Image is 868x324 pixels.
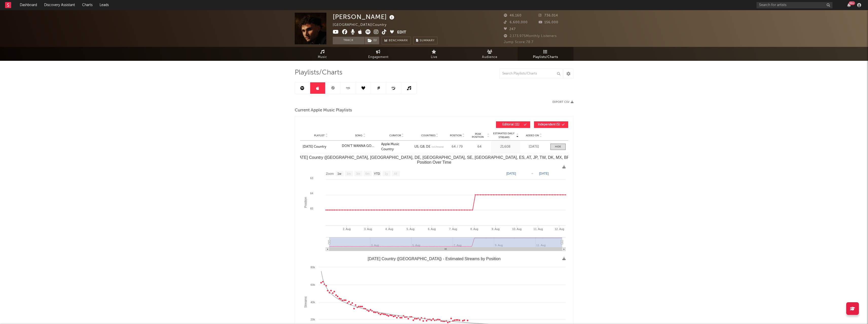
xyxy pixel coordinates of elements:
div: DON'T WANNA GO HOME [342,144,379,149]
span: Playlists/Charts [295,70,342,76]
a: Music [295,47,350,61]
span: Live [431,54,437,60]
span: 156,000 [539,21,558,24]
text: 3m [356,172,360,176]
button: Edit [397,29,406,36]
span: 2,173,975 Monthly Listeners [504,34,557,38]
div: 64 / 79 [448,144,467,149]
text: YTD [374,172,380,176]
text: 3. Aug [364,227,372,231]
span: Curator [389,134,401,137]
span: 6,600,000 [504,21,528,24]
span: Playlist [314,134,325,137]
a: Playlists/Charts [518,47,574,61]
div: 64 [469,144,490,149]
span: Countries [421,134,435,137]
text: 63 [310,177,313,180]
div: 21,608 [492,144,519,149]
div: [PERSON_NAME] [333,13,396,21]
span: Benchmark [389,38,408,44]
button: Independent(5) [534,121,568,128]
span: Peak Position [469,132,487,139]
a: DE [424,145,430,148]
text: DON'T WANNA GO HOME - [DATE] Country ([GEOGRAPHIC_DATA], [GEOGRAPHIC_DATA], DE, [GEOGRAPHIC_DATA]... [243,155,625,164]
a: Audience [462,47,518,61]
text: 1m [346,172,351,176]
span: Audience [482,54,497,60]
button: (1) [365,37,379,44]
text: Position [304,197,307,208]
text: 60k [310,283,315,286]
text: 9. Aug [491,227,499,231]
text: 80k [310,266,315,269]
span: Playlists/Charts [533,54,558,60]
text: 11. Aug [533,227,543,231]
span: Position [450,134,462,137]
text: 6m [365,172,370,176]
text: 6. Aug [428,227,436,231]
text: All [394,172,397,176]
span: 46,160 [504,14,522,17]
a: Benchmark [382,37,411,44]
span: (+ 17 more) [432,145,444,149]
button: Track [333,37,364,44]
text: 64 [310,192,313,195]
span: Music [318,54,327,60]
text: 4. Aug [385,227,393,231]
span: ( 1 ) [364,37,379,44]
a: Apple Music Country [381,143,399,151]
text: [DATE] Country ([GEOGRAPHIC_DATA]) - Estimated Streams by Position [367,257,501,261]
button: Export CSV [552,101,574,104]
input: Search for artists [756,2,833,8]
text: 65 [310,207,313,210]
input: Search Playlists/Charts [500,69,563,79]
span: Summary [420,39,435,42]
span: Independent ( 5 ) [537,123,561,126]
text: [DATE] [539,172,549,175]
text: 1y [384,172,388,176]
span: Engagement [368,54,389,60]
button: 99+ [847,3,851,7]
text: 1w [337,172,341,176]
a: Engagement [350,47,406,61]
text: 5. Aug [407,227,414,231]
text: [DATE] [506,172,516,175]
div: [GEOGRAPHIC_DATA] | Country [333,22,392,28]
a: Live [406,47,462,61]
span: Jump Score: 78.7 [504,41,533,44]
span: 736,014 [539,14,558,17]
text: 40k [310,301,315,304]
span: 247 [504,28,516,31]
text: 2. Aug [343,227,350,231]
button: Summary [413,37,437,44]
text: 12. Aug [555,227,564,231]
button: Editorial(11) [496,121,530,128]
text: 7. Aug [449,227,457,231]
a: [DATE] Country [303,144,339,149]
span: Current Apple Music Playlists [295,107,352,113]
text: Zoom [326,172,334,176]
text: Streams [304,296,307,308]
a: GB [418,145,424,148]
text: → [531,172,534,175]
a: US [414,145,418,148]
svg: DON'T WANNA GO HOME - Today’s Country (US, GB, DE, FR, SE, NL, ES, AT, JP, TW, DK, MX, BR, NO, CH... [300,153,568,255]
span: Added On [526,134,539,137]
span: Editorial ( 11 ) [499,123,523,126]
text: 20k [310,318,315,321]
div: [DATE] [521,144,547,149]
span: Song [355,134,362,137]
div: 99 + [849,1,855,5]
text: 8. Aug [470,227,478,231]
span: Estimated Daily Streams [492,132,516,139]
text: 10. Aug [512,227,521,231]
